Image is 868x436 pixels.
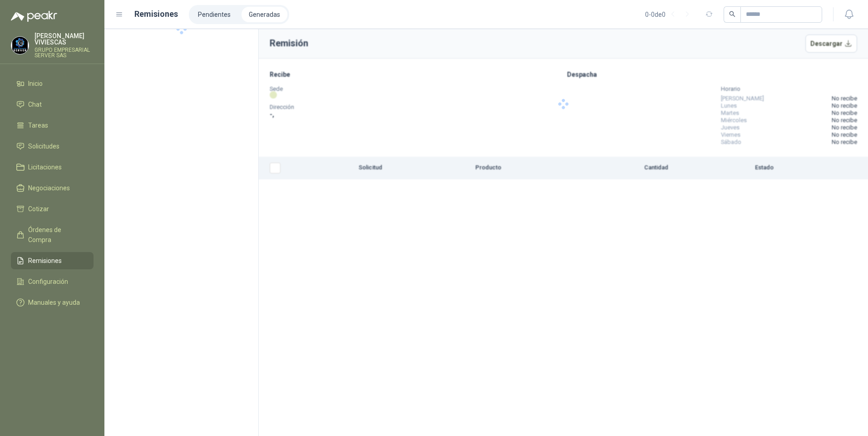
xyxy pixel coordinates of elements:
a: Tareas [11,117,94,134]
span: Inicio [28,79,43,89]
a: Cotizar [11,200,94,218]
p: [PERSON_NAME] VIVIESCAS [35,33,94,45]
span: Cotizar [28,204,49,214]
span: Licitaciones [28,162,62,172]
a: Licitaciones [11,159,94,176]
span: Manuales y ayuda [28,297,80,307]
span: Negociaciones [28,183,70,193]
span: search [729,11,735,17]
div: 0 - 0 de 0 [645,7,695,22]
p: GRUPO EMPRESARIAL SERVER SAS [35,47,94,58]
span: Configuración [28,277,68,287]
a: Manuales y ayuda [11,294,94,311]
a: Configuración [11,273,94,290]
span: Chat [28,99,42,109]
a: Negociaciones [11,179,94,197]
span: Remisiones [28,256,62,266]
a: Órdenes de Compra [11,221,94,248]
span: Tareas [28,120,48,130]
a: Chat [11,96,94,113]
h1: Remisiones [134,8,178,20]
span: Órdenes de Compra [28,225,85,245]
a: Remisiones [11,252,94,269]
a: Inicio [11,75,94,92]
a: Generadas [242,7,287,22]
img: Company Logo [11,37,29,54]
img: Logo peakr [11,11,57,22]
a: Solicitudes [11,138,94,155]
span: Solicitudes [28,141,59,151]
a: Pendientes [191,7,238,22]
